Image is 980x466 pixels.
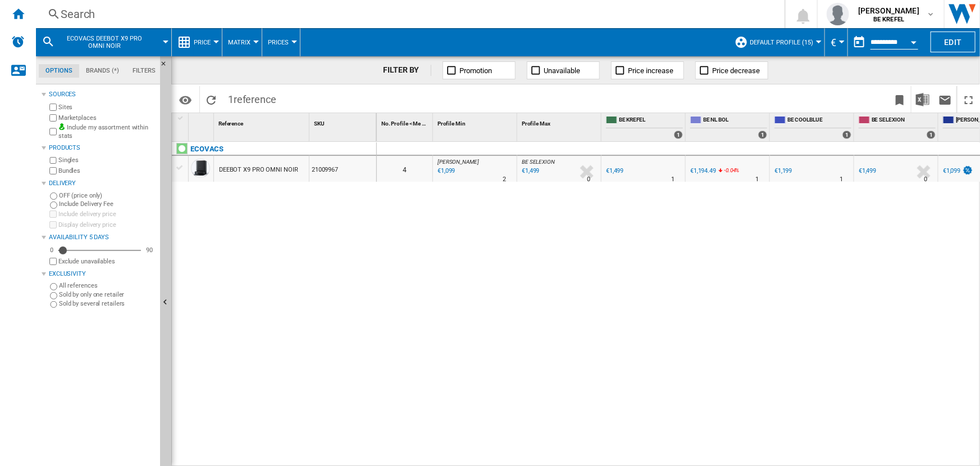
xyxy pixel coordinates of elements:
[49,210,57,218] input: Include delivery price
[460,66,493,75] span: Promotion
[859,167,876,174] div: €1,499
[604,165,623,177] div: €1,499
[825,28,848,56] md-menu: Currency
[674,131,683,139] div: 1 offers sold by BE KREFEL
[443,61,516,79] button: Promotion
[379,113,432,131] div: No. Profile < Me Sort None
[435,113,517,131] div: Sort None
[200,86,222,113] button: Reload
[787,116,851,126] span: BE COOLBLUE
[772,113,854,141] div: BE COOLBLUE 1 offers sold by BE COOLBLUE
[962,165,973,175] img: promotionV3.png
[49,90,156,99] div: Sources
[218,120,243,127] span: Reference
[50,292,57,299] input: Sold by only one retailer
[49,104,57,111] input: Sites
[724,167,736,173] span: -0.04
[437,120,466,127] span: Profile Min
[59,290,156,299] label: Sold by only one retailer
[774,167,792,174] div: €1,199
[219,157,298,183] div: DEEBOT X9 PRO OMNI NOIR
[228,39,250,46] span: Matrix
[723,165,730,179] i: %
[49,157,57,164] input: Singles
[857,165,876,177] div: €1,499
[49,258,57,265] input: Display delivery price
[628,66,674,75] span: Price increase
[47,246,56,254] div: 0
[143,246,156,254] div: 90
[379,113,432,131] div: Sort None
[856,113,938,141] div: BE SELEXION 1 offers sold by BE SELEXION
[49,270,156,279] div: Exclusivity
[522,159,555,165] span: BE SELEXION
[606,167,623,174] div: €1,499
[522,120,550,127] span: Profile Max
[958,86,980,113] button: Maximize
[50,283,57,290] input: All references
[688,113,769,141] div: BE NL BOL 1 offers sold by BE NL BOL
[436,165,455,177] div: Last updated : Tuesday, 16 September 2025 14:55
[437,159,479,165] span: [PERSON_NAME]
[435,113,517,131] div: Profile Min Sort None
[314,120,325,127] span: SKU
[544,66,581,75] span: Unavailable
[831,37,836,48] span: €
[39,64,79,78] md-tab-item: Options
[58,245,141,256] md-slider: Availability
[519,113,601,131] div: Profile Max Sort None
[60,35,150,50] span: ECOVACS DEEBOT X9 PRO OMNI NOIR
[888,86,911,113] button: Bookmark this report
[174,89,197,110] button: Options
[216,113,309,131] div: Reference Sort None
[611,61,684,79] button: Price increase
[49,179,156,188] div: Delivery
[695,61,768,79] button: Price decrease
[58,114,156,122] label: Marketplaces
[758,131,767,139] div: 1 offers sold by BE NL BOL
[234,93,276,105] span: reference
[519,113,601,131] div: Sort None
[58,103,156,111] label: Sites
[671,174,674,185] div: Delivery Time : 1 day
[941,165,973,177] div: €1,099
[735,28,819,56] div: Default profile (15)
[927,131,936,139] div: 1 offers sold by BE SELEXION
[911,86,934,113] button: Download in Excel
[191,113,213,131] div: Sort None
[194,39,211,46] span: Price
[916,93,929,106] img: excel-24x24.png
[59,281,156,290] label: All references
[126,64,162,78] md-tab-item: Filters
[11,35,25,48] img: alerts-logo.svg
[750,28,819,56] button: Default profile (15)
[840,174,843,185] div: Delivery Time : 1 day
[872,116,936,126] span: BE SELEXION
[79,64,126,78] md-tab-item: Brands (*)
[703,116,767,126] span: BE NL BOL
[59,191,156,200] label: OFF (price only)
[690,167,716,174] div: €1,194.49
[49,144,156,153] div: Products
[59,200,156,208] label: Include Delivery Fee
[924,174,927,185] div: Delivery Time : 0 day
[312,113,376,131] div: SKU Sort None
[42,28,166,56] div: ECOVACS DEEBOT X9 PRO OMNI NOIR
[58,123,156,141] label: Include my assortment within stats
[619,116,683,126] span: BE KREFEL
[713,66,760,75] span: Price decrease
[216,113,309,131] div: Sort None
[520,165,539,177] div: Last updated : Wednesday, 17 September 2025 08:16
[194,28,216,56] button: Price
[503,174,506,185] div: Delivery Time : 2 days
[873,16,904,23] b: BE KREFEL
[755,174,759,185] div: Delivery Time : 1 day
[50,192,57,200] input: OFF (price only)
[383,65,431,76] div: FILTER BY
[381,120,421,127] span: No. Profile < Me
[268,28,294,56] button: Prices
[934,86,956,113] button: Send this report by email
[49,233,156,242] div: Availability 5 Days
